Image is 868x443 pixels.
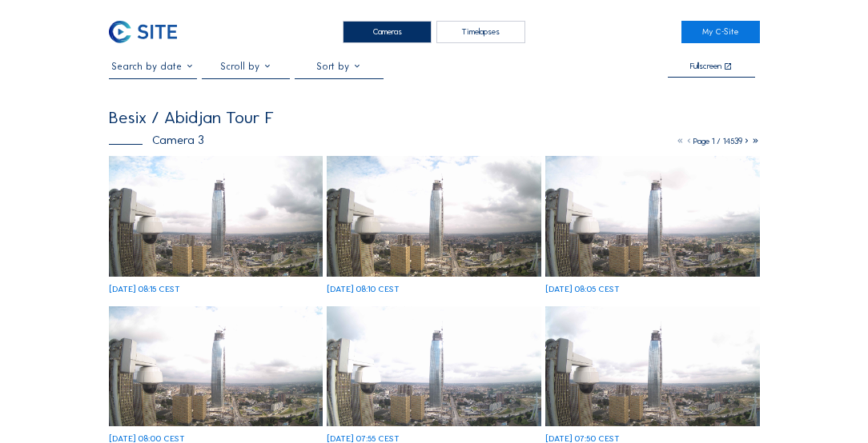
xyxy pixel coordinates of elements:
[109,21,177,44] img: C-SITE Logo
[436,21,525,44] div: Timelapses
[343,21,432,44] div: Cameras
[109,61,198,72] input: Search by date 󰅀
[109,134,204,146] div: Camera 3
[109,21,187,44] a: C-SITE Logo
[327,285,400,294] div: [DATE] 08:10 CEST
[690,62,721,72] div: Fullscreen
[327,306,540,426] img: image_53577289
[327,156,540,276] img: image_53577703
[545,156,759,276] img: image_53577455
[545,285,620,294] div: [DATE] 08:05 CEST
[109,285,180,294] div: [DATE] 08:15 CEST
[693,136,742,146] span: Page 1 / 14539
[109,109,274,126] div: Besix / Abidjan Tour F
[545,306,759,426] img: image_53577045
[109,306,323,426] img: image_53577354
[681,21,760,44] a: My C-Site
[109,156,323,276] img: image_53577821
